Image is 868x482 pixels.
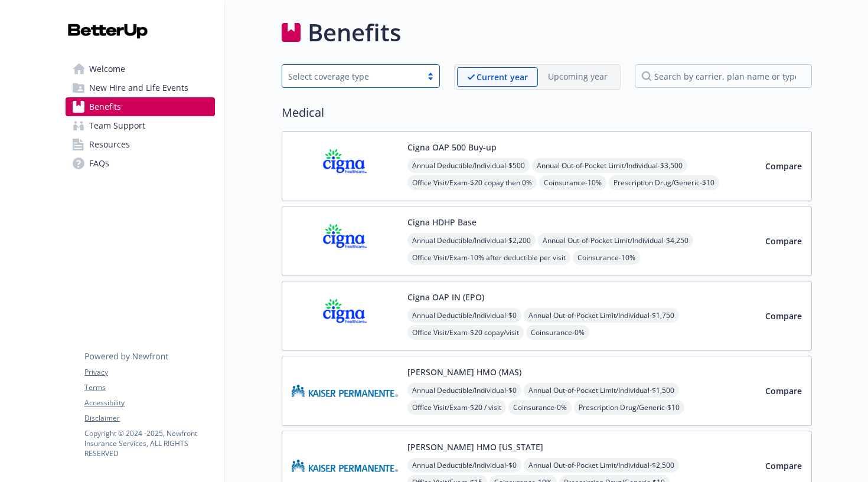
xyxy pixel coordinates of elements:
[292,141,398,191] img: CIGNA carrier logo
[765,155,802,178] button: Compare
[765,230,802,253] button: Compare
[407,233,536,248] span: Annual Deductible/Individual - $2,200
[765,380,802,402] button: Compare
[308,15,401,50] h1: Benefits
[765,455,802,477] button: Compare
[635,64,812,88] input: search by carrier, plan name or type
[84,367,214,378] a: Privacy
[765,460,802,471] span: Compare
[524,383,679,398] span: Annual Out-of-Pocket Limit/Individual - $1,500
[407,308,521,323] span: Annual Deductible/Individual - $0
[89,60,125,78] span: Welcome
[524,308,679,323] span: Annual Out-of-Pocket Limit/Individual - $1,750
[288,70,416,83] div: Select coverage type
[84,413,214,424] a: Disclaimer
[66,60,215,78] a: Welcome
[609,175,719,190] span: Prescription Drug/Generic - $10
[538,67,618,87] span: Upcoming year
[765,235,802,247] span: Compare
[524,458,679,473] span: Annual Out-of-Pocket Limit/Individual - $2,500
[407,441,543,453] button: [PERSON_NAME] HMO [US_STATE]
[89,116,145,135] span: Team Support
[407,366,521,378] button: [PERSON_NAME] HMO (MAS)
[89,78,188,97] span: New Hire and Life Events
[292,291,398,341] img: CIGNA carrier logo
[66,154,215,173] a: FAQs
[407,216,477,228] button: Cigna HDHP Base
[292,366,398,416] img: Kaiser Permanente Insurance Company carrier logo
[84,398,214,408] a: Accessibility
[66,78,215,97] a: New Hire and Life Events
[573,250,640,265] span: Coinsurance - 10%
[407,458,521,473] span: Annual Deductible/Individual - $0
[407,175,537,190] span: Office Visit/Exam - $20 copay then 0%
[66,135,215,154] a: Resources
[526,325,589,340] span: Coinsurance - 0%
[407,400,506,415] span: Office Visit/Exam - $20 / visit
[765,160,802,172] span: Compare
[292,216,398,266] img: CIGNA carrier logo
[89,135,130,154] span: Resources
[407,158,530,173] span: Annual Deductible/Individual - $500
[477,71,528,83] p: Current year
[84,382,214,393] a: Terms
[282,104,812,122] h2: Medical
[66,97,215,116] a: Benefits
[538,233,693,248] span: Annual Out-of-Pocket Limit/Individual - $4,250
[407,141,497,153] button: Cigna OAP 500 Buy-up
[765,310,802,322] span: Compare
[407,250,570,265] span: Office Visit/Exam - 10% after deductible per visit
[508,400,572,415] span: Coinsurance - 0%
[532,158,687,173] span: Annual Out-of-Pocket Limit/Individual - $3,500
[407,325,524,340] span: Office Visit/Exam - $20 copay/visit
[89,97,121,116] span: Benefits
[84,428,214,458] p: Copyright © 2024 - 2025 , Newfront Insurance Services, ALL RIGHTS RESERVED
[89,154,109,173] span: FAQs
[66,116,215,135] a: Team Support
[539,175,606,190] span: Coinsurance - 10%
[765,305,802,327] button: Compare
[765,385,802,396] span: Compare
[407,383,521,398] span: Annual Deductible/Individual - $0
[548,70,608,83] p: Upcoming year
[574,400,684,415] span: Prescription Drug/Generic - $10
[407,291,484,303] button: Cigna OAP IN (EPO)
